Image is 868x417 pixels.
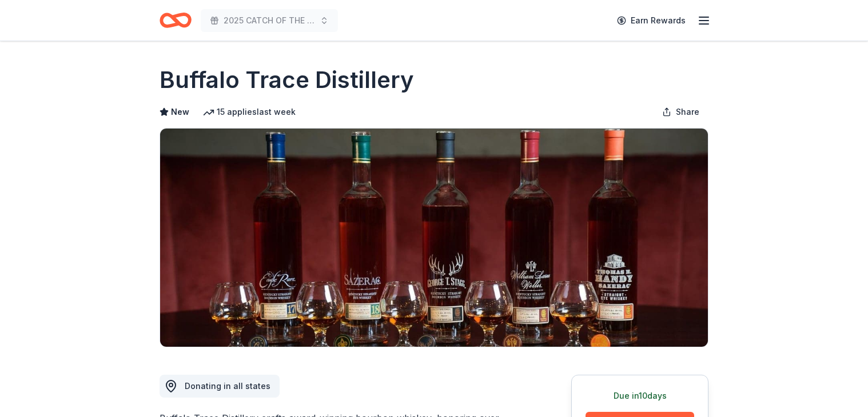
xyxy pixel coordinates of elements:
div: Due in 10 days [586,389,694,403]
span: 2025 CATCH OF THE SUMMER ONLINE AUCTION [224,14,315,27]
h1: Buffalo Trace Distillery [160,64,414,96]
span: New [171,105,189,119]
a: Earn Rewards [610,10,692,31]
button: 2025 CATCH OF THE SUMMER ONLINE AUCTION [201,9,338,32]
a: Home [160,7,192,34]
button: Share [653,101,708,123]
div: 15 applies last week [203,105,296,119]
img: Image for Buffalo Trace Distillery [160,129,708,347]
span: Donating in all states [185,381,270,391]
span: Share [676,105,699,119]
